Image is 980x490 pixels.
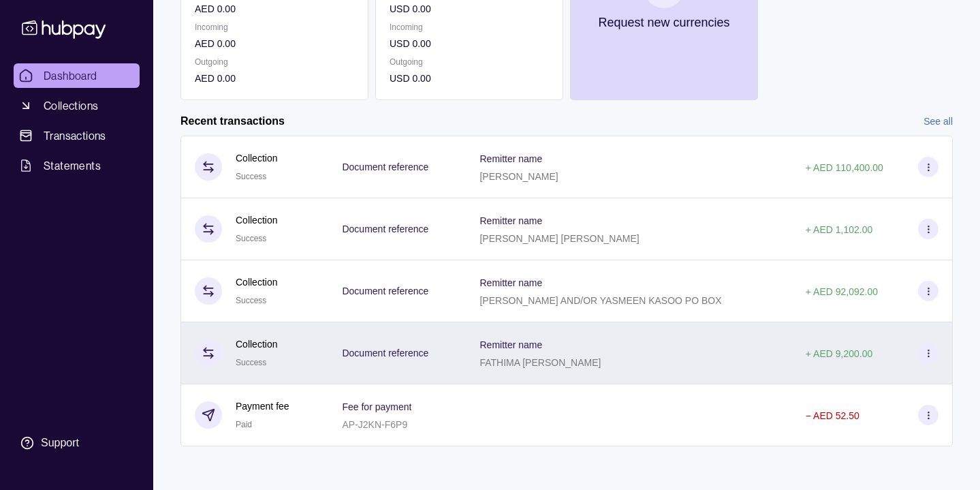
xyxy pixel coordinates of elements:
p: Request new currencies [598,15,729,30]
p: − AED 52.50 [806,410,859,421]
p: AED 0.00 [195,1,354,16]
h2: Recent transactions [180,114,285,129]
p: Incoming [390,20,549,35]
p: + AED 92,092.00 [806,286,878,297]
p: [PERSON_NAME] [PERSON_NAME] [479,233,639,244]
span: Dashboard [44,67,97,84]
p: + AED 1,102.00 [806,224,872,235]
p: AED 0.00 [195,36,354,51]
span: Success [236,234,266,243]
p: + AED 9,200.00 [806,348,872,359]
p: Collection [236,275,277,290]
p: Collection [236,151,277,166]
a: Dashboard [14,63,140,88]
p: Fee for payment [342,401,411,412]
p: Collection [236,337,277,352]
p: AP-J2KN-F6P9 [342,419,407,430]
p: Remitter name [479,277,542,288]
a: See all [923,114,953,129]
span: Success [236,358,266,367]
p: Remitter name [479,153,542,164]
p: Collection [236,213,277,228]
span: Success [236,296,266,305]
p: Document reference [342,348,428,358]
p: AED 0.00 [195,71,354,86]
p: FATHIMA [PERSON_NAME] [479,357,601,368]
p: Remitter name [479,215,542,226]
p: Document reference [342,286,428,296]
p: [PERSON_NAME] AND/OR YASMEEN KASOO PO BOX [479,295,721,306]
p: Remitter name [479,339,542,350]
p: Incoming [195,20,354,35]
p: Payment fee [236,399,289,414]
span: Paid [236,420,252,429]
span: Collections [44,97,98,114]
p: Outgoing [195,55,354,70]
a: Statements [14,153,140,178]
span: Transactions [44,127,106,144]
p: Document reference [342,224,428,234]
div: Support [41,435,79,450]
a: Collections [14,93,140,118]
span: Success [236,172,266,181]
p: USD 0.00 [390,1,549,16]
p: Document reference [342,162,428,172]
p: USD 0.00 [390,36,549,51]
a: Transactions [14,123,140,148]
p: [PERSON_NAME] [479,171,558,182]
span: Statements [44,157,101,174]
p: USD 0.00 [390,71,549,86]
a: Support [14,429,140,457]
p: Outgoing [390,55,549,70]
p: + AED 110,400.00 [806,162,883,173]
